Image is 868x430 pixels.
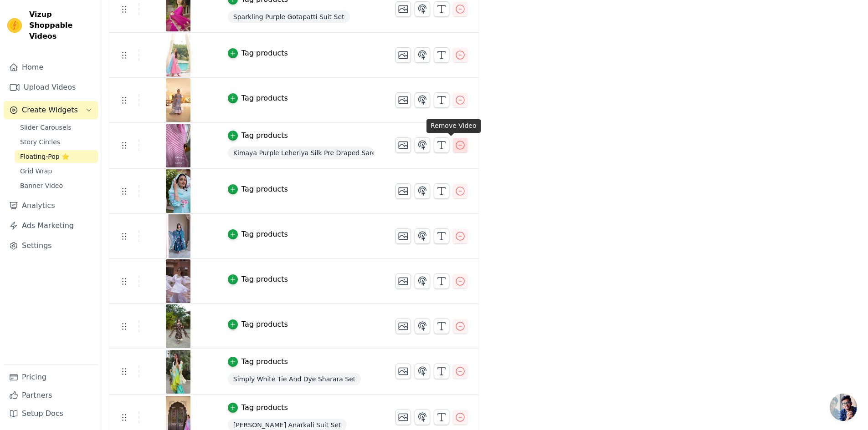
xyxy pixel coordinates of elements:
span: Story Circles [20,137,60,147]
img: Vizup [7,18,22,33]
span: Vizup Shoppable Videos [29,9,94,42]
img: vizup-images-f3fe.png [165,124,191,167]
span: Kimaya Purple Leheriya Silk Pre Draped Saree [228,147,374,159]
a: Home [4,58,98,76]
span: Grid Wrap [20,167,52,176]
span: Create Widgets [22,105,78,116]
button: Tag products [228,93,288,104]
a: Setup Docs [4,405,98,423]
button: Change Thumbnail [395,319,411,334]
button: Change Thumbnail [395,1,411,17]
span: Banner Video [20,181,63,190]
button: Change Thumbnail [395,183,411,199]
img: vizup-images-20be.png [165,78,191,122]
img: vizup-images-a288.png [165,214,191,258]
button: Change Thumbnail [395,47,411,63]
button: Change Thumbnail [395,410,411,425]
a: Floating-Pop ⭐ [15,150,98,163]
a: Upload Videos [4,78,98,96]
a: Partners [4,386,98,405]
button: Tag products [228,229,288,240]
img: vizup-images-30e3.png [165,169,191,213]
img: vizup-images-0320.png [165,259,191,303]
button: Tag products [228,356,288,367]
div: Tag products [241,274,288,285]
a: Pricing [4,368,98,386]
button: Tag products [228,274,288,285]
img: vizup-images-fe13.png [165,304,191,348]
span: Floating-Pop ⭐ [20,152,69,161]
button: Change Thumbnail [395,228,411,244]
span: Slider Carousels [20,123,72,132]
img: vizup-images-5105.png [165,350,191,394]
a: Ads Marketing [4,217,98,235]
button: Change Thumbnail [395,273,411,289]
button: Tag products [228,130,288,141]
div: Tag products [241,48,288,59]
div: Tag products [241,402,288,413]
div: Tag products [241,184,288,195]
div: Tag products [241,130,288,141]
div: Tag products [241,93,288,104]
button: Tag products [228,184,288,195]
span: Simply White Tie And Dye Sharara Set [228,373,361,385]
a: Banner Video [15,179,98,192]
a: Analytics [4,197,98,215]
button: Change Thumbnail [395,137,411,153]
button: Tag products [228,319,288,330]
a: Story Circles [15,136,98,148]
a: Grid Wrap [15,165,98,177]
img: vizup-images-52f5.png [165,33,191,77]
div: Tag products [241,319,288,330]
button: Change Thumbnail [395,92,411,108]
a: Slider Carousels [15,121,98,134]
div: Tag products [241,229,288,240]
div: Tag products [241,356,288,367]
button: Tag products [228,48,288,59]
a: Settings [4,237,98,255]
button: Create Widgets [4,101,98,119]
span: Sparkling Purple Gotapatti Suit Set [228,10,350,23]
button: Tag products [228,402,288,413]
button: Change Thumbnail [395,364,411,379]
a: Open chat [830,394,857,421]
